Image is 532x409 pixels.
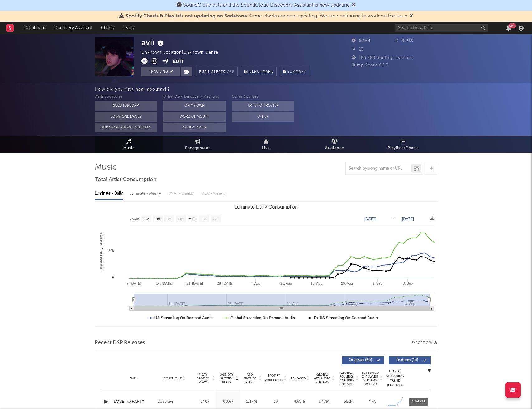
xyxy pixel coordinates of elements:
text: 1. Sep [373,281,382,285]
input: Search by song name or URL [346,166,411,171]
div: 99 + [508,23,516,28]
span: Estimated % Playlist Streams Last Day [362,371,379,386]
span: Copyright [164,377,182,380]
span: 13 [352,47,363,51]
button: Other [232,112,294,122]
span: Global Rolling 7D Audio Streams [338,371,355,386]
text: 1w [144,217,149,221]
text: 14. [DATE] [156,281,173,285]
span: 7 Day Spotify Plays [195,373,211,384]
span: Engagement [185,145,210,152]
span: Released [291,377,306,380]
button: Export CSV [411,341,437,345]
button: Sodatone Emails [95,112,157,122]
span: Spotify Popularity [265,373,283,383]
text: Global Streaming On-Demand Audio [230,316,295,320]
span: Originals ( 60 ) [346,358,375,362]
text: 25. Aug [341,281,353,285]
div: avii [141,37,165,48]
a: Charts [97,22,118,34]
a: Dashboard [20,22,50,34]
a: Playlists/Charts [369,136,437,153]
span: 185,789 Monthly Listeners [352,56,414,60]
div: 69.6k [218,399,238,405]
span: Dismiss [352,3,355,8]
div: 540k [195,399,215,405]
span: 9,269 [395,39,414,43]
text: 4. Aug [251,281,260,285]
div: Unknown Location | Unknown Genre [141,49,226,56]
text: 3m [167,217,172,221]
text: 11. Aug [280,281,292,285]
span: Features ( 14 ) [393,358,421,362]
button: Artist on Roster [232,101,294,111]
button: Email AlertsOff [196,67,238,76]
text: 18. Aug [311,281,322,285]
div: Luminate - Daily [95,188,123,199]
span: Total Artist Consumption [95,176,156,184]
text: 8. Sep [403,281,413,285]
text: Luminate Daily Consumption [234,204,298,209]
a: Audience [300,136,369,153]
div: 551k [338,399,359,405]
span: Global ATD Audio Streams [314,373,331,384]
span: Benchmark [249,68,273,76]
button: On My Own [163,101,226,111]
span: : Some charts are now updating. We are continuing to work on the issue [126,14,407,19]
text: US Streaming On-Demand Audio [154,316,213,320]
span: Last Day Spotify Plays [218,373,235,384]
div: How did you first hear about avii ? [95,86,532,93]
div: 1.47M [314,399,335,405]
text: 0 [112,275,114,279]
span: Summary [287,70,306,74]
a: Live [232,136,300,153]
span: Dismiss [409,14,413,19]
svg: Luminate Daily Consumption [95,202,437,326]
text: → [392,217,395,221]
button: Word Of Mouth [163,112,226,122]
div: N/A [362,399,382,405]
button: Summary [280,67,309,76]
text: [DATE] [402,217,414,221]
button: Edit [173,58,184,66]
span: SoundCloud data and the SoundCloud Discovery Assistant is now updating [183,3,350,8]
div: 59 [265,399,287,405]
text: YTD [189,217,196,221]
text: All [213,217,217,221]
div: Name [114,376,154,381]
a: LOVE TO PARTY [114,399,154,405]
text: Luminate Daily Streams [99,233,103,272]
span: Live [262,145,270,152]
text: 1m [155,217,160,221]
text: 7. [DATE] [127,281,141,285]
span: Jump Score: 96.7 [352,63,388,67]
input: Search for artists [395,24,488,32]
button: Other Tools [163,123,226,132]
span: Playlists/Charts [388,145,419,152]
div: Other Sources [232,93,294,101]
text: 28. [DATE] [217,281,234,285]
div: Global Streaming Trend (Last 60D) [386,369,404,388]
div: 1.47M [241,399,262,405]
a: Engagement [163,136,232,153]
a: Leads [118,22,138,34]
text: 50k [108,249,114,253]
button: Originals(60) [342,356,384,364]
button: Sodatone Snowflake Data [95,123,157,132]
text: Zoom [130,217,139,221]
span: Recent DSP Releases [95,339,145,347]
text: 21. [DATE] [187,281,203,285]
div: [DATE] [290,399,311,405]
text: 6m [178,217,183,221]
text: 1y [202,217,206,221]
button: 99+ [506,26,511,31]
button: Sodatone App [95,101,157,111]
div: Other A&R Discovery Methods [163,93,226,101]
text: [DATE] [364,217,376,221]
span: Audience [325,145,344,152]
span: ATD Spotify Plays [241,373,258,384]
span: 6,164 [352,39,371,43]
div: With Sodatone [95,93,157,101]
a: Benchmark [241,67,277,76]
